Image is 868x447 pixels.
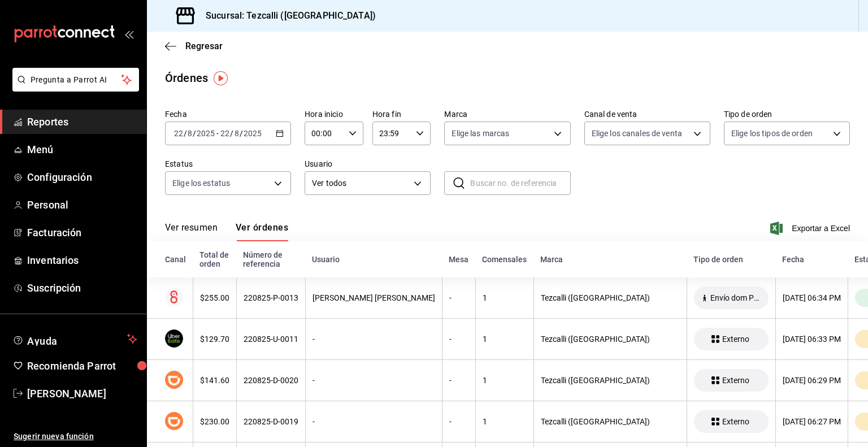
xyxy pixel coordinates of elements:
div: 220825-D-0019 [244,417,298,426]
span: Externo [718,417,754,426]
div: [DATE] 06:34 PM [783,293,841,302]
label: Hora inicio [305,110,363,118]
label: Hora fin [372,110,431,118]
span: Externo [718,335,754,344]
label: Usuario [305,160,431,168]
div: [DATE] 06:33 PM [783,335,841,344]
div: Usuario [312,255,435,264]
span: Sugerir nueva función [14,431,137,442]
div: 220825-U-0011 [244,335,298,344]
div: - [449,376,468,385]
div: 220825-D-0020 [244,376,298,385]
div: $230.00 [200,417,229,426]
div: Número de referencia [243,250,298,268]
div: [DATE] 06:29 PM [783,376,841,385]
span: Reportes [27,114,137,129]
button: Pregunta a Parrot AI [12,68,139,92]
button: open_drawer_menu [124,29,133,38]
label: Canal de venta [584,110,710,118]
div: Órdenes [165,70,208,86]
label: Estatus [165,160,291,168]
div: Tipo de orden [693,255,769,264]
span: Personal [27,197,137,212]
input: ---- [196,129,215,138]
div: 1 [483,376,527,385]
input: -- [173,129,184,138]
div: Comensales [482,255,527,264]
span: Ver todos [312,177,410,189]
div: navigation tabs [165,222,288,241]
label: Marca [444,110,570,118]
div: Fecha [782,255,841,264]
input: Buscar no. de referencia [470,172,570,194]
button: Ver órdenes [236,222,288,241]
div: - [313,335,435,344]
div: [PERSON_NAME] [PERSON_NAME] [313,293,435,302]
div: Canal [165,255,186,264]
span: Configuración [27,170,137,185]
span: Elige los tipos de orden [731,128,813,139]
div: Tezcalli ([GEOGRAPHIC_DATA]) [541,417,680,426]
a: Pregunta a Parrot AI [8,82,139,94]
input: ---- [243,129,262,138]
span: [PERSON_NAME] [27,386,137,401]
span: Pregunta a Parrot AI [31,74,121,86]
span: Facturación [27,225,137,240]
span: / [230,129,233,138]
span: Regresar [185,41,223,51]
span: Externo [718,376,754,385]
div: - [449,417,468,426]
div: - [313,417,435,426]
span: / [193,129,196,138]
div: $129.70 [200,335,229,344]
label: Fecha [165,110,291,118]
div: 1 [483,335,527,344]
div: Tezcalli ([GEOGRAPHIC_DATA]) [541,293,680,302]
span: Suscripción [27,280,137,296]
button: Exportar a Excel [772,222,850,235]
label: Tipo de orden [724,110,850,118]
div: $255.00 [200,293,229,302]
div: - [313,376,435,385]
input: -- [187,129,193,138]
span: Recomienda Parrot [27,358,137,374]
button: Regresar [165,41,223,51]
div: Tezcalli ([GEOGRAPHIC_DATA]) [541,376,680,385]
div: Marca [540,255,680,264]
div: 1 [483,293,527,302]
span: Elige las marcas [452,128,509,139]
span: Envío dom PLICK [706,293,764,302]
span: Elige los canales de venta [592,128,682,139]
h3: Sucursal: Tezcalli ([GEOGRAPHIC_DATA]) [197,9,376,23]
div: 220825-P-0013 [244,293,298,302]
div: [DATE] 06:27 PM [783,417,841,426]
button: Ver resumen [165,222,218,241]
div: - [449,293,468,302]
span: Menú [27,142,137,157]
input: -- [234,129,240,138]
div: Mesa [449,255,468,264]
div: - [449,335,468,344]
div: Tezcalli ([GEOGRAPHIC_DATA]) [541,335,680,344]
div: $141.60 [200,376,229,385]
div: 1 [483,417,527,426]
span: Inventarios [27,253,137,268]
span: Ayuda [27,332,123,346]
img: Tooltip marker [214,71,228,85]
div: Total de orden [199,250,229,268]
span: - [216,129,219,138]
input: -- [220,129,230,138]
span: / [184,129,187,138]
span: / [240,129,243,138]
span: Elige los estatus [172,177,230,189]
